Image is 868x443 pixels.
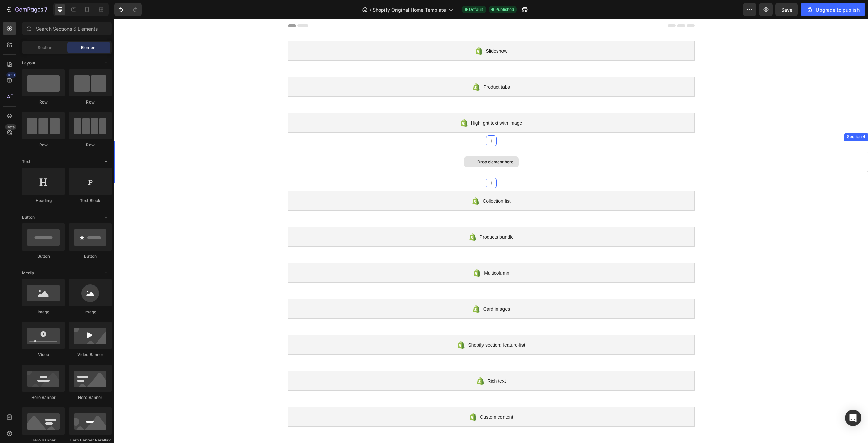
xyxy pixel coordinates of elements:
[369,64,396,72] span: Product tabs
[22,253,65,259] div: Button
[366,394,399,402] span: Custom content
[101,156,112,167] span: Toggle open
[369,286,396,294] span: Card images
[775,3,798,16] button: Save
[19,11,33,16] div: v 4.0.25
[806,6,860,13] div: Upgrade to publish
[69,198,112,204] div: Text Block
[22,214,35,220] span: Button
[5,124,16,130] div: Beta
[81,44,97,51] span: Element
[114,19,868,443] iframe: Design area
[84,40,104,44] div: Mots-clés
[6,72,16,78] div: 450
[18,18,77,23] div: Domaine: [DOMAIN_NAME]
[22,99,65,105] div: Row
[22,309,65,315] div: Image
[69,99,112,105] div: Row
[27,39,33,45] img: tab_domain_overview_orange.svg
[22,22,112,35] input: Search Sections & Elements
[44,5,47,14] p: 7
[357,100,408,108] span: Highlight text with image
[469,6,483,13] span: Default
[77,39,82,45] img: tab_keywords_by_traffic_grey.svg
[22,198,65,204] div: Heading
[101,212,112,223] span: Toggle open
[35,40,52,44] div: Domaine
[370,250,395,258] span: Multicolumn
[22,270,34,276] span: Media
[22,60,35,66] span: Layout
[781,7,792,13] span: Save
[69,352,112,358] div: Video Banner
[354,322,411,330] span: Shopify section: feature-list
[373,358,391,366] span: Rich text
[845,410,861,426] div: Open Intercom Messenger
[101,267,112,278] span: Toggle open
[363,140,399,146] div: Drop element here
[22,352,65,358] div: Video
[101,58,112,69] span: Toggle open
[69,394,112,401] div: Hero Banner
[69,142,112,148] div: Row
[370,6,371,13] span: /
[495,6,514,13] span: Published
[69,309,112,315] div: Image
[731,115,752,121] div: Section 4
[365,214,399,222] span: Products bundle
[11,11,16,16] img: logo_orange.svg
[368,178,396,186] span: Collection list
[114,3,142,16] div: Undo/Redo
[69,253,112,259] div: Button
[801,3,865,16] button: Upgrade to publish
[22,394,65,401] div: Hero Banner
[22,159,31,165] span: Text
[372,28,393,36] span: Slideshow
[11,18,16,23] img: website_grey.svg
[373,6,446,13] span: Shopify Original Home Template
[22,142,65,148] div: Row
[38,44,52,51] span: Section
[3,3,51,16] button: 7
